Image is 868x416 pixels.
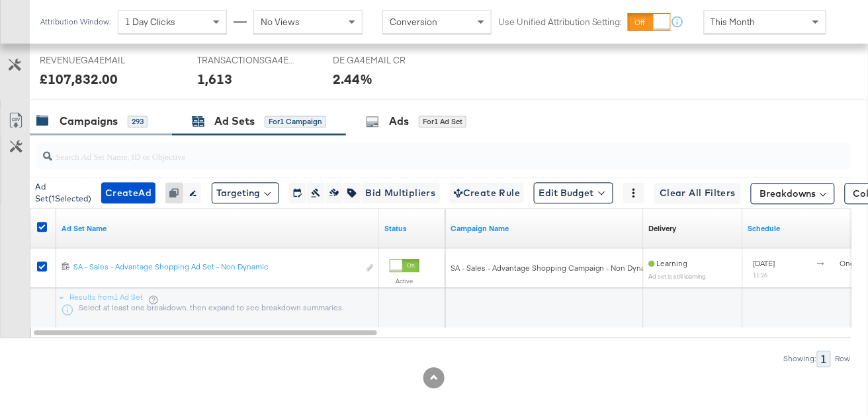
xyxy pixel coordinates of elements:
div: Ad Sets [214,114,255,129]
span: REVENUEGA4EMAIL [40,54,139,67]
div: 293 [128,116,148,127]
span: Bid Multipliers [366,185,436,201]
span: Create Ad [105,185,152,201]
div: Campaigns [60,114,118,129]
div: Showing: [783,354,817,363]
div: Delivery [649,223,677,234]
button: Targeting [212,182,279,203]
div: Attribution Window: [40,17,111,26]
span: SA - Sales - Advantage Shopping Campaign - Non Dynamic [451,263,658,273]
span: This Month [711,16,756,28]
label: Active [390,277,419,285]
a: Shows the current state of your Ad Set. [384,223,440,234]
div: 2.44% [333,69,373,88]
div: 1,613 [197,69,232,88]
a: Your campaign name. [451,223,638,234]
div: £107,832.00 [40,69,118,88]
span: Create Rule [454,185,521,201]
span: TRANSACTIONSGA4EMAIL [197,54,296,67]
span: DE GA4EMAIL CR [333,54,433,67]
button: Breakdowns [751,183,835,204]
div: Ads [389,114,409,129]
div: SA - Sales - Advantage Shopping Ad Set - Non Dynamic [73,261,359,272]
sub: 11:26 [754,271,768,279]
div: Row [835,354,851,363]
div: Ad Set ( 1 Selected) [35,181,91,205]
div: for 1 Campaign [265,116,326,127]
button: Bid Multipliers [361,182,440,203]
div: for 1 Ad Set [419,116,466,127]
button: CreateAd [101,182,155,203]
span: No Views [261,16,300,28]
button: Edit Budget [534,182,613,203]
input: Search Ad Set Name, ID or Objective [52,138,780,164]
span: 1 Day Clicks [125,16,175,28]
button: Create Rule [450,182,525,203]
a: Your Ad Set name. [62,223,374,234]
span: Conversion [390,16,437,28]
span: Learning [649,258,688,268]
label: Use Unified Attribution Setting: [498,16,623,28]
button: Clear All Filters [654,183,741,204]
a: SA - Sales - Advantage Shopping Ad Set - Non Dynamic [73,261,359,275]
div: 1 [817,351,831,367]
sub: Ad set is still learning. [649,272,708,280]
a: Reflects the ability of your Ad Set to achieve delivery based on ad states, schedule and budget. [649,223,677,234]
span: Clear All Filters [660,185,736,201]
span: [DATE] [754,258,775,268]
